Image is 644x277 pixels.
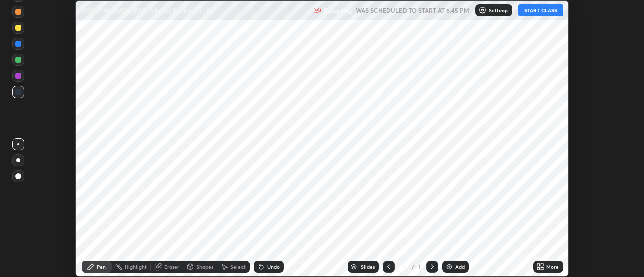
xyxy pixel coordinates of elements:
div: Undo [267,264,280,269]
h5: WAS SCHEDULED TO START AT 6:45 PM [356,6,469,15]
div: / [411,264,414,270]
div: More [546,264,559,269]
p: Recording [324,7,352,14]
div: Add [455,264,465,269]
div: Slides [361,264,375,269]
img: recording.375f2c34.svg [313,6,321,14]
div: Pen [97,264,106,269]
button: START CLASS [518,4,563,16]
div: 1 [416,262,422,271]
p: [MEDICAL_DATA] (EAR: Alkenes & Alkynes) - 9 [82,6,210,14]
div: Select [230,264,246,269]
div: Highlight [125,264,147,269]
p: Settings [489,8,508,13]
div: 1 [399,264,409,270]
div: Eraser [164,264,179,269]
div: Shapes [196,264,213,269]
img: add-slide-button [445,263,453,271]
img: class-settings-icons [478,6,487,14]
